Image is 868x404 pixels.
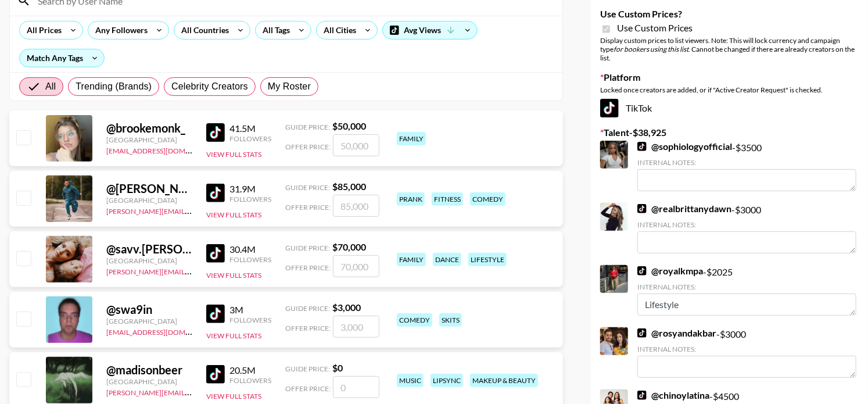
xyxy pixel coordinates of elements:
div: Avg Views [383,22,477,39]
div: [GEOGRAPHIC_DATA] [106,135,192,144]
input: 0 [333,376,379,398]
div: 20.5M [229,364,271,376]
span: Offer Price: [285,324,331,333]
div: Locked once creators are added, or if "Active Creator Request" is checked. [600,85,859,94]
span: Use Custom Prices [617,22,693,34]
div: [GEOGRAPHIC_DATA] [106,317,192,326]
button: View Full Stats [206,271,261,280]
img: TikTok [637,142,647,151]
img: TikTok [637,391,647,400]
span: Guide Price: [285,364,330,373]
div: 41.5M [229,123,271,134]
div: - $ 3000 [637,327,856,378]
button: View Full Stats [206,210,261,219]
img: TikTok [206,123,225,142]
div: Any Followers [88,22,150,39]
span: Guide Price: [285,123,330,131]
div: @ madisonbeer [106,363,192,377]
button: View Full Stats [206,150,261,159]
em: for bookers using this list [614,45,688,53]
div: All Tags [256,22,292,39]
img: TikTok [637,266,647,276]
div: Internal Notes: [637,283,856,291]
a: [EMAIL_ADDRESS][DOMAIN_NAME] [106,326,223,337]
div: Followers [229,316,271,324]
label: Talent - $ 38,925 [600,127,859,138]
span: Offer Price: [285,142,331,151]
div: Followers [229,376,271,385]
div: TikTok [600,99,859,117]
span: Offer Price: [285,203,331,212]
div: Followers [229,195,271,203]
div: 30.4M [229,244,271,255]
div: @ swa9in [106,302,192,317]
img: TikTok [206,305,225,323]
div: 31.9M [229,183,271,195]
strong: $ 70,000 [332,241,366,252]
div: - $ 2025 [637,265,856,316]
div: fitness [432,192,463,206]
span: Guide Price: [285,244,330,252]
textarea: Lifestyle [637,294,856,316]
div: lipsync [431,374,463,387]
a: @rosyandakbar [637,327,716,339]
button: View Full Stats [206,392,261,401]
a: @realbrittanydawn [637,203,731,214]
span: Guide Price: [285,304,330,313]
div: All Cities [317,22,358,39]
div: @ savv.[PERSON_NAME] [106,242,192,256]
strong: $ 0 [332,362,343,373]
div: family [397,253,426,266]
div: [GEOGRAPHIC_DATA] [106,256,192,265]
span: Offer Price: [285,384,331,393]
a: [PERSON_NAME][EMAIL_ADDRESS][DOMAIN_NAME] [106,205,278,216]
div: @ brookemonk_ [106,121,192,135]
input: 85,000 [333,195,379,217]
strong: $ 85,000 [332,181,366,192]
div: makeup & beauty [470,374,538,387]
input: 70,000 [333,255,379,277]
div: music [397,374,424,387]
label: Use Custom Prices? [600,8,859,20]
a: [PERSON_NAME][EMAIL_ADDRESS][DOMAIN_NAME] [106,386,278,397]
span: All [45,80,56,94]
img: TikTok [600,99,619,117]
span: Offer Price: [285,263,331,272]
div: @ [PERSON_NAME].[PERSON_NAME] [106,181,192,196]
div: lifestyle [468,253,507,266]
div: Match Any Tags [20,49,104,67]
div: family [397,132,426,145]
img: TikTok [206,365,225,384]
div: - $ 3500 [637,141,856,191]
div: [GEOGRAPHIC_DATA] [106,196,192,205]
div: All Prices [20,22,64,39]
a: @sophiologyofficial [637,141,732,152]
div: comedy [397,313,432,327]
a: [PERSON_NAME][EMAIL_ADDRESS][DOMAIN_NAME] [106,265,278,276]
img: TikTok [206,184,225,202]
strong: $ 3,000 [332,302,361,313]
div: [GEOGRAPHIC_DATA] [106,377,192,386]
span: My Roster [268,80,311,94]
a: @chinoylatina [637,389,709,401]
div: comedy [470,192,505,206]
span: Trending (Brands) [76,80,152,94]
button: View Full Stats [206,331,261,340]
input: 50,000 [333,134,379,156]
span: Celebrity Creators [171,80,248,94]
a: @royalkmpa [637,265,703,277]
div: All Countries [174,22,231,39]
div: Followers [229,134,271,143]
div: - $ 3000 [637,203,856,253]
div: prank [397,192,425,206]
input: 3,000 [333,316,379,338]
div: Internal Notes: [637,345,856,353]
label: Platform [600,71,859,83]
div: Followers [229,255,271,264]
div: Display custom prices to list viewers. Note: This will lock currency and campaign type . Cannot b... [600,36,859,62]
div: Internal Notes: [637,220,856,229]
div: skits [439,313,462,327]
strong: $ 50,000 [332,120,366,131]
div: dance [433,253,461,266]
div: Internal Notes: [637,158,856,167]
